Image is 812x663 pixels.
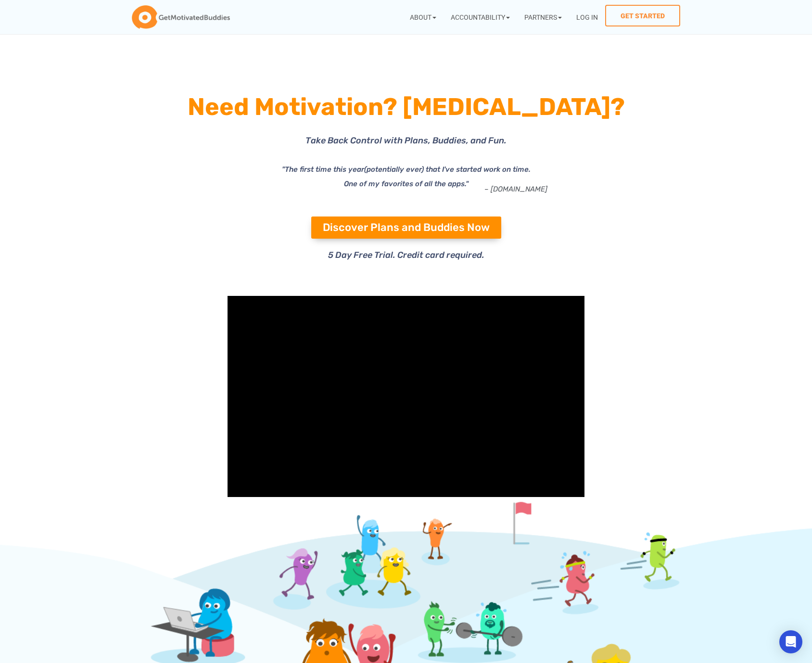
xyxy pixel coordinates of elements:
[311,217,501,239] a: Discover Plans and Buddies Now
[569,5,605,29] a: Log In
[484,185,547,193] a: – [DOMAIN_NAME]
[146,89,666,124] h1: Need Motivation? [MEDICAL_DATA]?
[444,5,517,29] a: Accountability
[344,165,531,188] i: (potentially ever) that I've started work on time. One of my favorites of all the apps."
[403,5,444,29] a: About
[132,5,230,29] img: GetMotivatedBuddies
[282,165,364,174] i: "The first time this year
[779,630,802,653] div: Open Intercom Messenger
[517,5,569,29] a: Partners
[228,296,584,497] iframe: YouTube video player
[605,5,680,26] a: Get Started
[323,222,490,233] span: Discover Plans and Buddies Now
[305,135,507,146] span: Take Back Control with Plans, Buddies, and Fun.
[328,250,484,260] span: 5 Day Free Trial. Credit card required.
